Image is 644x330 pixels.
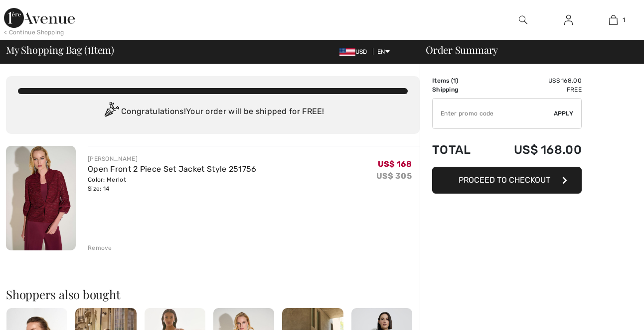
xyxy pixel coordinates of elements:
[6,146,76,250] img: Open Front 2 Piece Set Jacket Style 251756
[4,8,75,28] img: 1ère Avenue
[623,15,625,24] span: 1
[339,48,355,56] img: US Dollar
[87,42,91,55] span: 1
[486,85,582,94] td: Free
[6,45,114,55] span: My Shopping Bag ( Item)
[486,133,582,167] td: US$ 168.00
[433,99,554,128] input: Promo code
[453,77,456,84] span: 1
[609,14,618,26] img: My Bag
[556,14,581,26] a: Sign In
[486,76,582,85] td: US$ 168.00
[88,154,257,163] div: [PERSON_NAME]
[564,14,573,26] img: My Info
[88,175,257,193] div: Color: Merlot Size: 14
[18,102,408,122] div: Congratulations! Your order will be shipped for FREE!
[414,45,638,55] div: Order Summary
[101,102,121,122] img: Congratulation2.svg
[554,109,574,118] span: Apply
[432,133,486,167] td: Total
[88,243,112,252] div: Remove
[432,167,582,194] button: Proceed to Checkout
[378,159,412,169] span: US$ 168
[377,48,390,55] span: EN
[519,14,527,26] img: search the website
[432,85,486,94] td: Shipping
[432,76,486,85] td: Items ( )
[88,164,257,174] a: Open Front 2 Piece Set Jacket Style 251756
[6,288,420,300] h2: Shoppers also bought
[339,48,371,55] span: USD
[376,171,412,181] s: US$ 305
[4,28,64,37] div: < Continue Shopping
[459,175,550,185] span: Proceed to Checkout
[592,14,636,26] a: 1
